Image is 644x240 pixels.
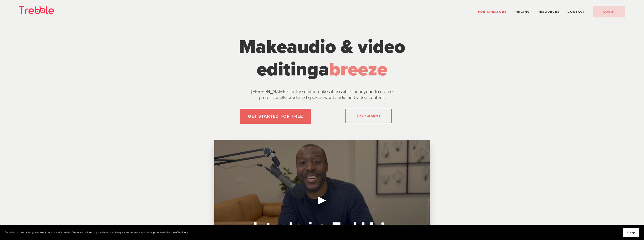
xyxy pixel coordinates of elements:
[240,109,311,124] a: GET STARTED FOR FREE
[316,195,328,206] div: Play
[329,58,387,81] span: breeze
[515,10,530,14] a: Pricing
[593,6,625,17] a: LOGIN
[478,10,507,14] a: For Creators
[623,228,639,237] button: Accept
[234,36,410,81] h1: Make a
[627,231,636,234] span: Accept
[603,10,615,14] span: LOGIN
[19,6,54,14] img: Trebble
[287,36,405,58] span: audio & video
[257,58,319,81] span: editing
[538,10,560,14] span: Resources
[568,10,585,14] a: Contact
[240,89,404,101] p: [PERSON_NAME]’s online editor makes it possible for anyone to create professionally produced spok...
[5,231,188,234] p: By using this website, you agree to our use of cookies. We use cookies to provide you with a grea...
[354,111,383,121] a: TRY SAMPLE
